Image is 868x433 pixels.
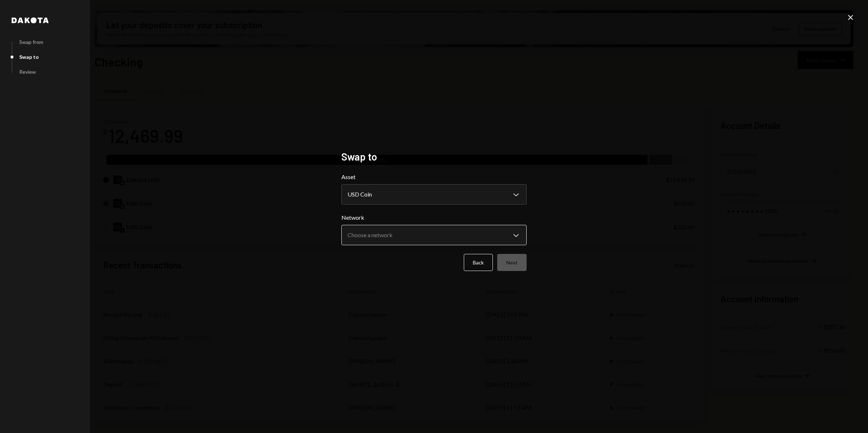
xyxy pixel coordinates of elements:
label: Network [341,213,527,222]
div: Review [19,69,36,75]
h2: Swap to [341,150,527,164]
button: Asset [341,184,527,205]
button: Back [464,254,493,271]
div: Swap to [19,54,39,60]
label: Asset [341,173,527,181]
button: Network [341,225,527,245]
div: Swap from [19,39,43,45]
